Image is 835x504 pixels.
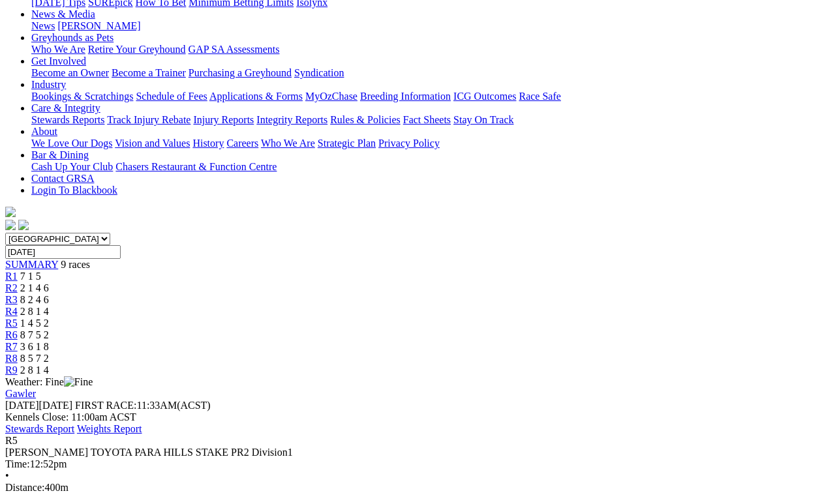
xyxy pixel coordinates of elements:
[31,173,94,184] a: Contact GRSA
[5,282,18,293] a: R2
[5,482,830,494] div: 400m
[88,44,186,55] a: Retire Your Greyhound
[453,91,516,102] a: ICG Outcomes
[31,138,112,149] a: We Love Our Dogs
[192,138,224,149] a: History
[31,161,113,172] a: Cash Up Your Club
[20,353,49,364] span: 8 5 7 2
[20,294,49,305] span: 8 2 4 6
[330,114,401,125] a: Rules & Policies
[20,341,49,352] span: 3 6 1 8
[5,364,18,376] a: R9
[31,44,830,55] div: Greyhounds as Pets
[5,458,830,470] div: 12:52pm
[31,32,114,43] a: Greyhounds as Pets
[107,114,190,125] a: Track Injury Rebate
[403,114,451,125] a: Fact Sheets
[5,376,93,387] span: Weather: Fine
[189,67,292,78] a: Purchasing a Greyhound
[5,388,36,399] a: Gawler
[5,306,18,317] a: R4
[75,400,136,411] span: FIRST RACE:
[20,282,49,293] span: 2 1 4 6
[5,294,18,305] a: R3
[360,91,451,102] a: Breeding Information
[31,44,85,55] a: Who We Are
[318,138,376,149] a: Strategic Plan
[18,220,29,230] img: twitter.svg
[20,306,49,317] span: 2 8 1 4
[5,220,16,230] img: facebook.svg
[31,161,830,173] div: Bar & Dining
[31,8,95,20] a: News & Media
[20,271,41,282] span: 7 1 5
[261,138,315,149] a: Who We Are
[5,207,16,217] img: logo-grsa-white.png
[31,185,117,196] a: Login To Blackbook
[5,341,18,352] a: R7
[256,114,327,125] a: Integrity Reports
[31,20,830,32] div: News & Media
[31,55,86,67] a: Get Involved
[5,271,18,282] a: R1
[5,353,18,364] a: R8
[189,44,280,55] a: GAP SA Assessments
[31,126,57,137] a: About
[5,447,830,458] div: [PERSON_NAME] TOYOTA PARA HILLS STAKE PR2 Division1
[5,318,18,329] a: R5
[519,91,560,102] a: Race Safe
[31,91,830,102] div: Industry
[193,114,254,125] a: Injury Reports
[20,329,49,340] span: 8 7 5 2
[453,114,513,125] a: Stay On Track
[5,423,74,434] a: Stewards Report
[75,400,211,411] span: 11:33AM(ACST)
[5,458,30,469] span: Time:
[115,161,277,172] a: Chasers Restaurant & Function Centre
[57,20,140,31] a: [PERSON_NAME]
[61,259,90,270] span: 9 races
[5,470,9,481] span: •
[209,91,303,102] a: Applications & Forms
[5,400,39,411] span: [DATE]
[31,67,830,79] div: Get Involved
[5,400,72,411] span: [DATE]
[31,67,109,78] a: Become an Owner
[378,138,440,149] a: Privacy Policy
[31,20,55,31] a: News
[31,79,66,90] a: Industry
[112,67,186,78] a: Become a Trainer
[226,138,258,149] a: Careers
[5,482,44,493] span: Distance:
[115,138,190,149] a: Vision and Values
[31,91,133,102] a: Bookings & Scratchings
[31,114,830,126] div: Care & Integrity
[294,67,344,78] a: Syndication
[305,91,357,102] a: MyOzChase
[77,423,142,434] a: Weights Report
[31,149,89,160] a: Bar & Dining
[64,376,93,388] img: Fine
[31,114,104,125] a: Stewards Reports
[20,318,49,329] span: 1 4 5 2
[5,245,121,259] input: Select date
[31,102,100,113] a: Care & Integrity
[136,91,207,102] a: Schedule of Fees
[5,259,58,270] a: SUMMARY
[31,138,830,149] div: About
[5,411,830,423] div: Kennels Close: 11:00am ACST
[20,364,49,376] span: 2 8 1 4
[5,329,18,340] a: R6
[5,435,18,446] span: R5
